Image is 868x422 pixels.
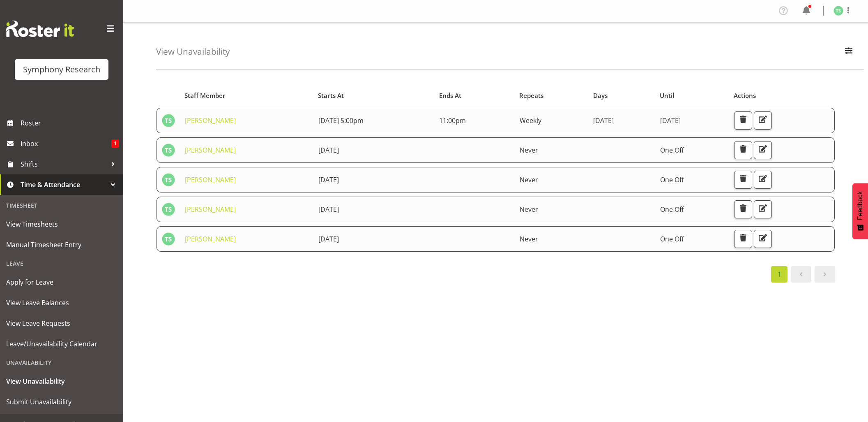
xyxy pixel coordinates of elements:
img: tanya-stebbing1954.jpg [162,203,175,216]
img: Rosterit website logo [6,21,74,37]
span: [DATE] [318,234,339,243]
button: Edit Unavailability [754,141,772,159]
span: Ends At [439,91,461,100]
span: Time & Attendance [21,179,107,191]
a: [PERSON_NAME] [185,234,236,243]
a: [PERSON_NAME] [185,116,236,125]
a: View Leave Requests [2,313,121,334]
span: Feedback [856,191,864,220]
span: Never [520,234,538,243]
button: Edit Unavailability [754,111,772,130]
span: 1 [111,139,119,148]
span: Days [593,91,608,100]
div: Leave [2,255,121,272]
span: Never [520,146,538,155]
span: View Unavailability [6,375,117,387]
button: Delete Unavailability [734,111,752,130]
button: Delete Unavailability [734,171,752,189]
button: Filter Employees [840,43,857,61]
button: Delete Unavailability [734,200,752,218]
span: Shifts [21,158,107,170]
img: tanya-stebbing1954.jpg [162,232,175,246]
span: [DATE] [593,116,614,125]
span: Actions [734,91,756,100]
span: View Leave Balances [6,297,117,309]
span: One Off [660,234,684,243]
a: Submit Unavailability [2,392,121,412]
span: One Off [660,146,684,155]
a: [PERSON_NAME] [185,205,236,214]
button: Edit Unavailability [754,200,772,218]
span: [DATE] [318,146,339,155]
div: Symphony Research [23,63,100,76]
span: Never [520,205,538,214]
button: Delete Unavailability [734,141,752,159]
span: Submit Unavailability [6,396,117,408]
button: Edit Unavailability [754,230,772,248]
span: 11:00pm [439,116,466,125]
button: Delete Unavailability [734,230,752,248]
span: Staff Member [184,91,226,100]
span: Roster [21,117,119,129]
div: Unavailability [2,354,121,371]
span: View Timesheets [6,218,117,230]
span: [DATE] [318,205,339,214]
a: [PERSON_NAME] [185,146,236,155]
span: [DATE] [318,175,339,184]
span: Starts At [318,91,344,100]
img: tanya-stebbing1954.jpg [162,114,175,127]
span: Until [660,91,674,100]
img: tanya-stebbing1954.jpg [162,173,175,186]
span: Weekly [520,116,541,125]
a: View Unavailability [2,371,121,392]
a: Manual Timesheet Entry [2,234,121,255]
a: Apply for Leave [2,272,121,292]
h4: View Unavailability [156,47,230,56]
div: Timesheet [2,197,121,214]
span: One Off [660,205,684,214]
span: Leave/Unavailability Calendar [6,338,117,350]
button: Feedback - Show survey [852,183,868,239]
span: Apply for Leave [6,276,117,288]
span: Never [520,175,538,184]
a: Leave/Unavailability Calendar [2,334,121,354]
span: Manual Timesheet Entry [6,239,117,251]
a: [PERSON_NAME] [185,175,236,184]
span: View Leave Requests [6,317,117,329]
a: View Timesheets [2,214,121,234]
span: Inbox [21,137,111,150]
button: Edit Unavailability [754,171,772,189]
a: View Leave Balances [2,292,121,313]
span: [DATE] [660,116,681,125]
span: Repeats [519,91,543,100]
span: One Off [660,175,684,184]
img: tanya-stebbing1954.jpg [162,144,175,157]
img: tanya-stebbing1954.jpg [833,6,843,16]
span: [DATE] 5:00pm [318,116,364,125]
